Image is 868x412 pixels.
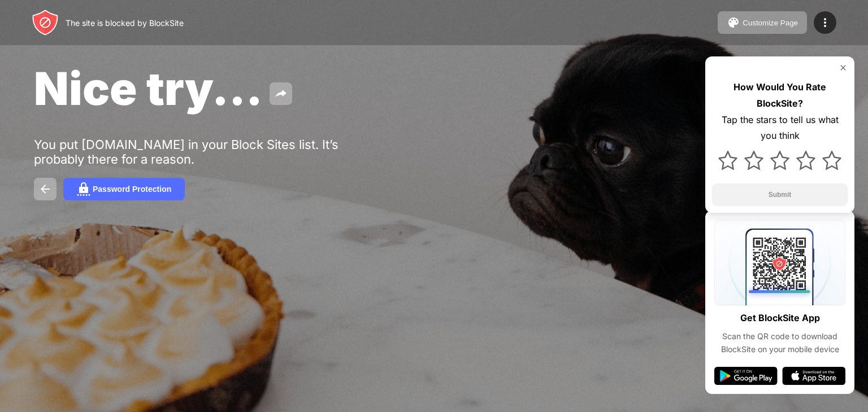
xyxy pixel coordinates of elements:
[66,18,184,28] div: The site is blocked by BlockSite
[712,112,848,144] div: Tap the stars to tell us what you think
[782,367,845,385] img: app-store.svg
[712,183,848,206] button: Submit
[718,151,737,170] img: star.svg
[714,330,845,356] div: Scan the QR code to download BlockSite on your mobile device
[818,16,832,29] img: menu-icon.svg
[714,367,778,385] img: google-play.svg
[796,151,815,170] img: star.svg
[744,151,763,170] img: star.svg
[770,151,789,170] img: star.svg
[743,19,798,27] div: Customize Page
[718,11,807,34] button: Customize Page
[63,178,185,200] button: Password Protection
[822,151,841,170] img: star.svg
[839,63,848,72] img: rate-us-close.svg
[727,16,740,29] img: pallet.svg
[274,87,288,100] img: share.svg
[38,182,52,196] img: back.svg
[712,79,848,112] div: How Would You Rate BlockSite?
[34,61,263,116] span: Nice try...
[77,182,90,196] img: password.svg
[93,185,171,194] div: Password Protection
[34,137,383,166] div: You put [DOMAIN_NAME] in your Block Sites list. It’s probably there for a reason.
[740,310,820,326] div: Get BlockSite App
[32,9,59,36] img: header-logo.svg
[714,220,845,305] img: qrcode.svg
